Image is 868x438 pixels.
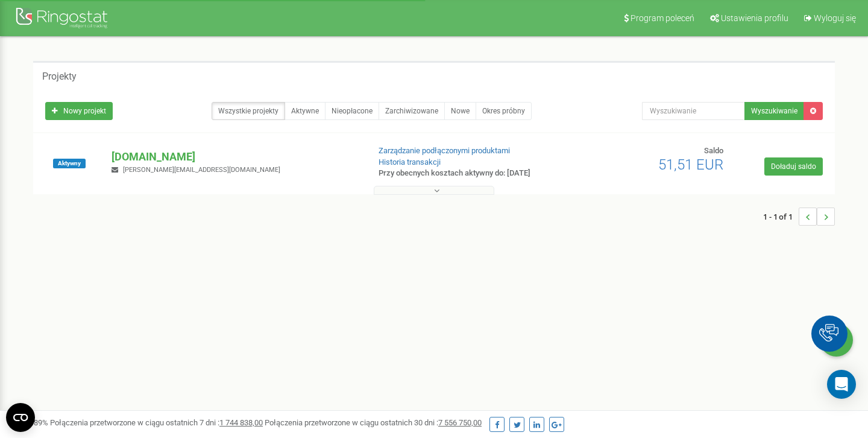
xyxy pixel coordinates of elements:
[325,102,379,120] a: Nieopłacone
[438,418,482,427] u: 7 556 750,00
[763,208,799,226] span: 1 - 1 of 1
[631,13,694,23] span: Program poleceń
[112,149,359,165] p: [DOMAIN_NAME]
[379,146,510,155] a: Zarządzanie podłączonymi produktami
[379,102,445,120] a: Zarchiwizowane
[476,102,532,120] a: Okres próbny
[379,168,559,179] p: Przy obecnych kosztach aktywny do: [DATE]
[827,370,856,399] div: Open Intercom Messenger
[814,13,856,23] span: Wyloguj się
[219,418,263,427] u: 1 744 838,00
[42,71,77,82] h5: Projekty
[642,102,745,120] input: Wyszukiwanie
[764,157,823,176] a: Doładuj saldo
[53,159,86,168] span: Aktywny
[50,418,263,427] span: Połączenia przetworzone w ciągu ostatnich 7 dni :
[704,146,723,155] span: Saldo
[379,157,441,167] a: Historia transakcji
[45,102,113,120] a: Nowy projekt
[123,166,280,174] span: [PERSON_NAME][EMAIL_ADDRESS][DOMAIN_NAME]
[285,102,325,120] a: Aktywne
[658,156,723,173] span: 51,51 EUR
[721,13,788,23] span: Ustawienia profilu
[6,403,35,432] button: Open CMP widget
[212,102,285,120] a: Wszystkie projekty
[744,102,804,120] button: Wyszukiwanie
[265,418,482,427] span: Połączenia przetworzone w ciągu ostatnich 30 dni :
[444,102,476,120] a: Nowe
[763,195,835,238] nav: ...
